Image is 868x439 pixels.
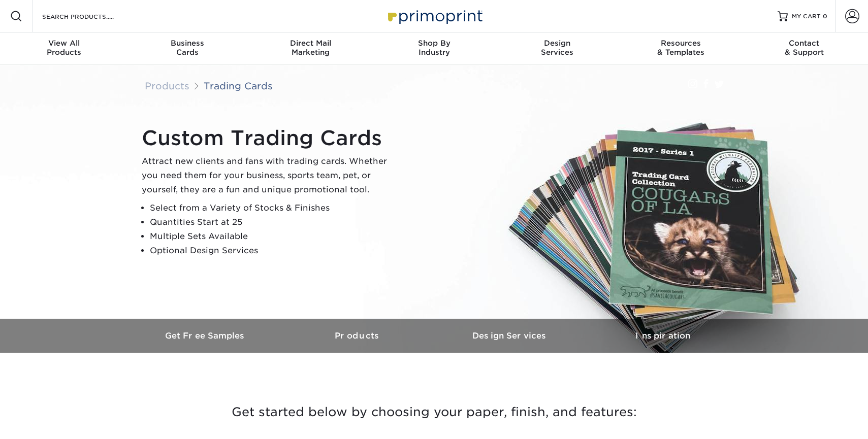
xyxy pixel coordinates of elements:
span: Design [496,39,619,48]
li: Quantities Start at 25 [150,215,396,229]
h3: Products [282,331,434,341]
a: Products [282,319,434,353]
span: Contact [743,39,866,48]
div: Marketing [249,39,372,57]
a: BusinessCards [125,32,249,65]
div: & Support [743,39,866,57]
img: Primoprint [383,5,485,27]
li: Optional Design Services [150,244,396,258]
div: Cards [125,39,249,57]
div: Services [496,39,619,57]
h3: Get started below by choosing your paper, finish, and features: [137,389,731,435]
a: Direct MailMarketing [249,32,372,65]
span: 0 [823,13,827,20]
a: Get Free Samples [130,319,282,353]
span: View All [3,39,126,48]
a: DesignServices [496,32,619,65]
a: Resources& Templates [619,32,743,65]
h3: Get Free Samples [130,331,282,341]
li: Select from a Variety of Stocks & Finishes [150,201,396,215]
a: Contact& Support [743,32,866,65]
a: Trading Cards [204,80,273,91]
span: Resources [619,39,743,48]
h3: Design Services [434,331,587,341]
p: Attract new clients and fans with trading cards. Whether you need them for your business, sports ... [142,154,396,197]
div: Industry [372,39,496,57]
input: SEARCH PRODUCTS..... [41,10,140,22]
a: Inspiration [587,319,739,353]
span: Shop By [372,39,496,48]
span: Business [125,39,249,48]
h3: Inspiration [587,331,739,341]
a: View AllProducts [3,32,126,65]
span: Direct Mail [249,39,372,48]
li: Multiple Sets Available [150,229,396,244]
span: MY CART [792,12,821,21]
a: Products [145,80,189,91]
div: & Templates [619,39,743,57]
a: Shop ByIndustry [372,32,496,65]
a: Design Services [434,319,587,353]
h1: Custom Trading Cards [142,126,396,150]
div: Products [3,39,126,57]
